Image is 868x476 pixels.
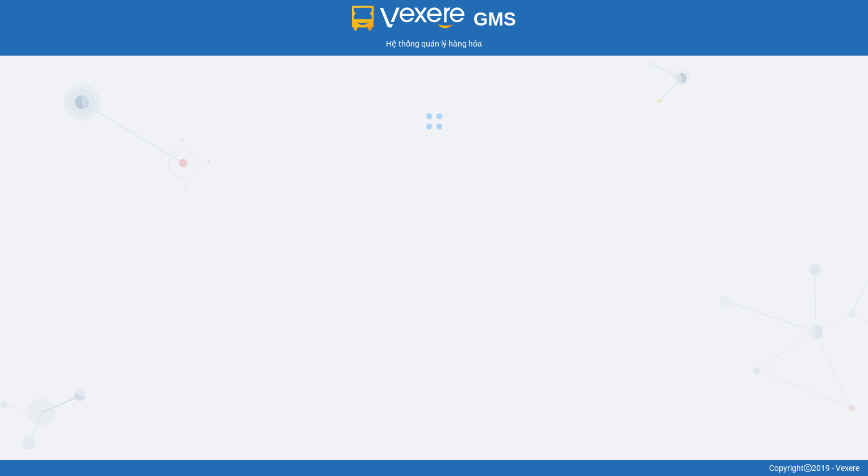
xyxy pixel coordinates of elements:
[352,6,464,31] img: logo 2
[9,462,859,474] div: Copyright 2019 - Vexere
[474,9,516,30] span: GMS
[804,464,812,472] span: copyright
[3,37,865,50] div: Hệ thống quản lý hàng hóa
[352,17,516,26] a: GMS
